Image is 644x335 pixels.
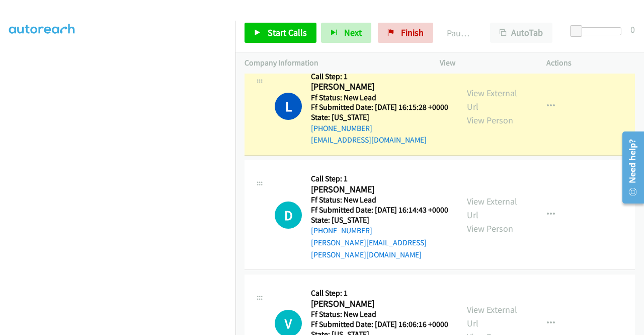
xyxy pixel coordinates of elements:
a: [EMAIL_ADDRESS][DOMAIN_NAME] [311,135,427,145]
p: View [440,57,528,69]
h2: [PERSON_NAME] [311,184,449,195]
span: Start Calls [268,27,307,38]
a: View External Url [467,304,517,329]
a: [PERSON_NAME][EMAIL_ADDRESS][PERSON_NAME][DOMAIN_NAME] [311,238,427,259]
h2: [PERSON_NAME] [311,298,448,310]
h1: D [275,202,302,229]
a: Finish [378,23,433,43]
h5: Ff Submitted Date: [DATE] 16:15:28 +0000 [311,102,448,112]
span: Finish [401,27,424,38]
a: [PHONE_NUMBER] [311,123,372,133]
h5: Ff Status: New Lead [311,195,449,205]
button: AutoTab [490,23,552,43]
h1: L [275,93,302,120]
iframe: Resource Center [615,127,644,208]
h5: Call Step: 1 [311,174,449,184]
div: Delay between calls (in seconds) [575,27,621,35]
a: View Person [467,223,513,234]
button: Next [321,23,371,43]
h5: State: [US_STATE] [311,112,448,122]
h5: Ff Status: New Lead [311,309,448,319]
div: The call is yet to be attempted [275,202,302,229]
a: [PHONE_NUMBER] [311,226,372,235]
span: Next [344,27,362,38]
h5: Ff Status: New Lead [311,93,448,103]
p: Company Information [245,57,422,69]
div: 0 [630,23,635,36]
h2: [PERSON_NAME] [311,81,448,93]
h5: Ff Submitted Date: [DATE] 16:14:43 +0000 [311,205,449,215]
h5: Call Step: 1 [311,288,448,298]
p: Actions [546,57,635,69]
a: Start Calls [245,23,316,43]
a: View Person [467,114,513,126]
h5: Ff Submitted Date: [DATE] 16:06:16 +0000 [311,319,448,329]
p: Paused [447,26,472,40]
h5: State: [US_STATE] [311,215,449,225]
a: View External Url [467,87,517,112]
a: View External Url [467,195,517,221]
h5: Call Step: 1 [311,72,448,82]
